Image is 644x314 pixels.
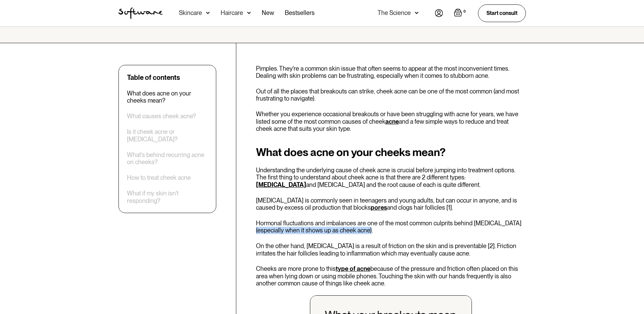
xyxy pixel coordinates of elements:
[256,197,526,211] p: [MEDICAL_DATA] is commonly seen in teenagers and young adults, but can occur in anyone, and is ca...
[378,10,411,16] div: The Science
[206,10,210,16] img: arrow down
[127,151,208,166] a: What's behind recurring acne on cheeks?
[256,65,526,80] p: Pimples. They're a common skin issue that often seems to appear at the most inconvenient times. D...
[127,174,191,181] a: How to treat cheek acne
[454,8,467,18] a: Open empty cart
[127,90,208,104] a: What does acne on your cheeks mean?
[385,118,399,125] a: acne
[179,10,202,16] div: Skincare
[415,10,419,16] img: arrow down
[256,88,526,102] p: Out of all the places that breakouts can strike, cheek acne can be one of the most common (and mo...
[256,167,526,189] p: Understanding the underlying cause of cheek acne is crucial before jumping into treatment options...
[462,8,467,15] div: 0
[371,204,387,211] a: pores
[256,242,526,257] p: On the other hand, [MEDICAL_DATA] is a result of friction on the skin and is preventable [2]. Fri...
[256,110,526,133] p: Whether you experience occasional breakouts or have been struggling with acne for years, we have ...
[336,265,370,272] a: type of acne
[256,181,306,188] a: [MEDICAL_DATA]
[127,190,208,204] a: What if my skin isn't responding?
[118,7,163,19] img: Software Logo
[478,4,526,22] a: Start consult
[247,10,251,16] img: arrow down
[127,128,208,143] a: Is it cheek acne or [MEDICAL_DATA]?
[118,7,163,19] a: home
[221,10,243,16] div: Haircare
[256,265,526,287] p: Cheeks are more prone to this because of the pressure and friction often placed on this area when...
[127,112,196,120] a: What causes cheek acne?
[127,73,180,82] div: Table of contents
[256,220,526,234] p: Hormonal fluctuations and imbalances are one of the most common culprits behind [MEDICAL_DATA] (e...
[256,146,526,158] h2: What does acne on your cheeks mean?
